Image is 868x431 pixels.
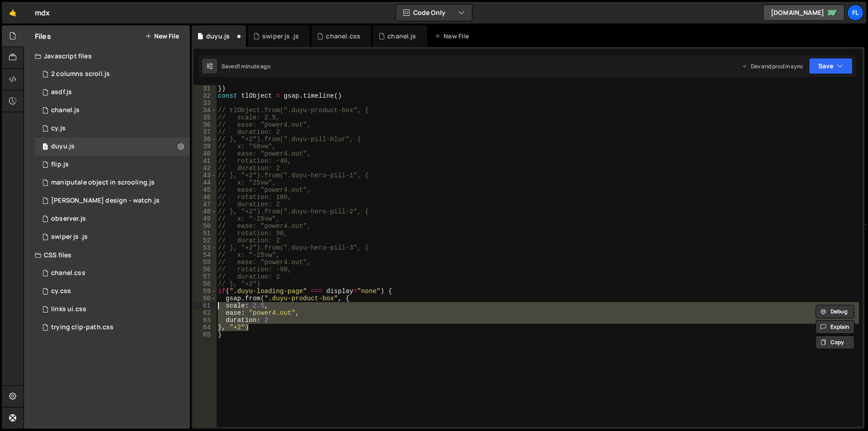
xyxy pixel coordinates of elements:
[145,33,179,40] button: New File
[35,192,190,210] div: 14087/35941.js
[35,119,190,137] div: 14087/44148.js
[193,259,217,266] div: 55
[193,165,217,172] div: 42
[35,65,190,83] div: 14087/36530.js
[51,215,86,223] div: observer.js
[193,186,217,194] div: 45
[51,88,72,96] div: asdf.js
[742,62,803,70] div: Dev and prod in sync
[809,58,853,74] button: Save
[816,336,854,349] button: Copy
[193,223,217,230] div: 50
[51,305,86,313] div: links ui.css
[193,194,217,201] div: 46
[193,295,217,302] div: 60
[51,323,113,332] div: trying clip-path.css
[326,32,360,41] div: chanel.css
[193,288,217,295] div: 59
[51,233,88,241] div: swiper js .js
[193,266,217,273] div: 56
[193,280,217,288] div: 58
[763,5,844,21] a: [DOMAIN_NAME]
[24,47,190,65] div: Javascript files
[193,92,217,99] div: 32
[42,144,48,151] span: 1
[193,143,217,150] div: 39
[193,172,217,179] div: 43
[434,32,472,41] div: New File
[35,318,190,336] div: 14087/36400.css
[51,106,80,114] div: chanel.js
[193,157,217,165] div: 41
[193,230,217,237] div: 51
[193,302,217,309] div: 61
[35,31,51,41] h2: Files
[2,2,24,24] a: 🤙
[51,197,160,205] div: [PERSON_NAME] design - watch.js
[193,251,217,259] div: 54
[51,124,66,133] div: cy.js
[193,150,217,157] div: 40
[193,208,217,215] div: 48
[35,101,190,119] div: 14087/45247.js
[193,128,217,136] div: 37
[193,136,217,143] div: 38
[262,32,299,41] div: swiper js .js
[51,142,75,151] div: duyu.js
[35,282,190,300] div: 14087/44196.css
[816,320,854,334] button: Explain
[35,83,190,101] div: 14087/43937.js
[396,5,472,21] button: Code Only
[193,121,217,128] div: 36
[193,179,217,186] div: 44
[193,331,217,338] div: 65
[51,161,69,169] div: flip.js
[847,5,863,21] a: fl
[35,210,190,228] div: 14087/36990.js
[51,70,110,78] div: 2 columns scroll.js
[387,32,416,41] div: chanel.js
[238,62,270,70] div: 1 minute ago
[193,114,217,121] div: 35
[193,99,217,107] div: 33
[193,309,217,317] div: 62
[193,317,217,324] div: 63
[35,228,190,246] div: 14087/45370.js
[193,237,217,244] div: 52
[35,264,190,282] div: 14087/45251.css
[193,107,217,114] div: 34
[206,32,230,41] div: duyu.js
[193,85,217,92] div: 31
[35,137,190,156] div: 14087/45503.js
[24,246,190,264] div: CSS files
[35,174,190,192] div: 14087/36120.js
[193,244,217,251] div: 53
[35,300,190,318] div: 14087/37841.css
[222,62,270,70] div: Saved
[816,305,854,318] button: Debug
[193,201,217,208] div: 47
[35,7,50,18] div: mdx
[51,179,155,187] div: maniputale object in scrooling.js
[51,287,71,295] div: cy.css
[193,273,217,280] div: 57
[51,269,85,277] div: chanel.css
[193,324,217,331] div: 64
[35,156,190,174] div: 14087/37273.js
[193,215,217,223] div: 49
